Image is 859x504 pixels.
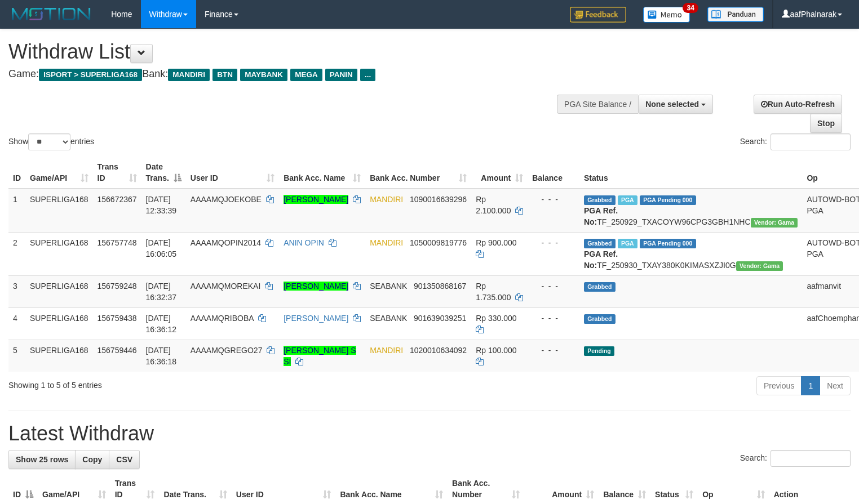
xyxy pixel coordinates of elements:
span: Rp 2.100.000 [476,195,511,215]
a: Run Auto-Refresh [754,95,842,114]
span: BTN [212,69,237,81]
a: [PERSON_NAME] S SI [284,346,356,366]
td: TF_250929_TXACOYW96CPG3GBH1NHC [579,189,802,233]
td: 1 [8,189,25,233]
th: ID [8,157,25,189]
h4: Game: Bank: [8,69,561,80]
th: Date Trans.: activate to sort column descending [141,157,186,189]
span: ... [360,69,375,81]
span: ISPORT > SUPERLIGA168 [39,69,142,81]
span: [DATE] 16:36:18 [146,346,177,366]
span: None selected [645,100,699,109]
img: Feedback.jpg [570,7,626,23]
div: PGA Site Balance / [557,95,638,114]
span: MANDIRI [370,238,403,247]
span: 156672367 [98,195,137,204]
td: 5 [8,340,25,372]
td: SUPERLIGA168 [25,275,93,307]
span: CSV [116,455,132,464]
a: [PERSON_NAME] [284,282,348,291]
a: Next [820,376,851,395]
label: Search: [740,450,851,467]
div: Showing 1 to 5 of 5 entries [8,375,349,391]
a: CSV [109,450,140,469]
span: 156757748 [98,238,137,247]
b: PGA Ref. No: [584,249,618,270]
div: - - - [532,237,575,248]
span: Vendor URL: https://trx31.1velocity.biz [751,218,798,228]
th: User ID: activate to sort column ascending [186,157,279,189]
span: Copy 901350868167 to clipboard [414,282,466,291]
span: Copy 1050009819776 to clipboard [410,238,467,247]
h1: Latest Withdraw [8,422,851,445]
span: Rp 100.000 [476,346,516,355]
span: Pending [584,346,614,356]
td: 4 [8,307,25,340]
td: SUPERLIGA168 [25,307,93,340]
div: - - - [532,280,575,292]
span: Copy 901639039251 to clipboard [414,314,466,323]
td: 2 [8,232,25,275]
span: AAAAMQJOEKOBE [191,195,262,204]
span: [DATE] 16:06:05 [146,238,177,258]
label: Search: [740,133,851,150]
span: [DATE] 12:33:39 [146,195,177,215]
div: - - - [532,345,575,356]
span: PANIN [325,69,357,81]
span: 34 [683,3,698,13]
td: SUPERLIGA168 [25,340,93,372]
span: Copy 1090016639296 to clipboard [410,195,467,204]
a: Show 25 rows [8,450,76,469]
span: Grabbed [584,195,616,205]
div: - - - [532,194,575,205]
span: PGA Pending [640,195,696,205]
span: 156759446 [98,346,137,355]
span: Grabbed [584,282,616,292]
span: MANDIRI [370,346,403,355]
span: SEABANK [370,314,407,323]
th: Amount: activate to sort column ascending [471,157,528,189]
span: Copy 1020010634092 to clipboard [410,346,467,355]
img: panduan.png [707,7,764,22]
span: Marked by aafheankoy [618,239,637,248]
span: Rp 330.000 [476,314,516,323]
select: Showentries [28,133,70,150]
label: Show entries [8,133,94,150]
a: 1 [801,376,820,395]
input: Search: [771,133,851,150]
a: [PERSON_NAME] [284,314,348,323]
input: Search: [771,450,851,467]
span: 156759248 [98,282,137,291]
a: Copy [75,450,109,469]
span: MAYBANK [240,69,287,81]
span: AAAAMQMOREKAI [191,282,260,291]
button: None selected [638,95,713,114]
span: 156759438 [98,314,137,323]
td: TF_250930_TXAY380K0KIMASXZJI0G [579,232,802,275]
span: Grabbed [584,239,616,248]
span: AAAAMQGREGO27 [191,346,263,355]
th: Status [579,157,802,189]
span: MANDIRI [370,195,403,204]
span: AAAAMQOPIN2014 [191,238,261,247]
span: Copy [82,455,102,464]
img: MOTION_logo.png [8,6,94,23]
td: SUPERLIGA168 [25,232,93,275]
a: Previous [756,376,802,395]
th: Trans ID: activate to sort column ascending [93,157,141,189]
th: Bank Acc. Name: activate to sort column ascending [279,157,365,189]
span: MANDIRI [168,69,210,81]
span: SEABANK [370,282,407,291]
span: PGA Pending [640,239,696,248]
td: 3 [8,275,25,307]
span: MEGA [290,69,322,81]
span: [DATE] 16:36:12 [146,314,177,334]
td: SUPERLIGA168 [25,189,93,233]
span: [DATE] 16:32:37 [146,282,177,302]
a: ANIN OPIN [284,238,324,247]
h1: Withdraw List [8,41,561,63]
th: Balance [528,157,579,189]
th: Game/API: activate to sort column ascending [25,157,93,189]
span: Marked by aafsengchandara [618,195,637,205]
span: Rp 900.000 [476,238,516,247]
